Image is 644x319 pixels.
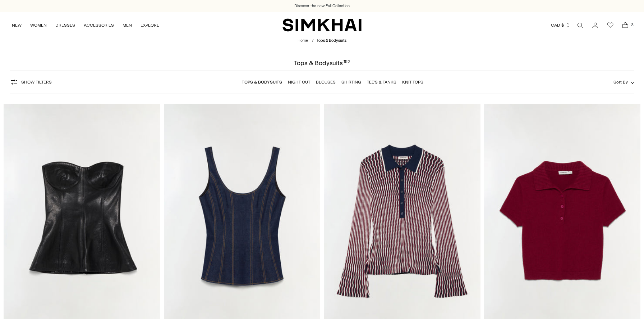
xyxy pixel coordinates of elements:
a: Go to the account page [588,18,602,32]
a: SIMKHAI [282,18,362,32]
a: MEN [123,17,132,33]
a: Night Out [288,80,310,85]
a: EXPLORE [141,17,159,33]
h1: Tops & Bodysuits [294,60,350,66]
div: 152 [344,60,350,66]
a: Open search modal [573,18,587,32]
a: Tops & Bodysuits [242,80,282,85]
a: Blouses [316,80,336,85]
a: Open cart modal [618,18,632,32]
a: Wishlist [603,18,617,32]
a: Tee's & Tanks [367,80,396,85]
a: Shirting [341,80,361,85]
a: NEW [12,17,22,33]
span: Sort By [613,80,628,85]
a: WOMEN [30,17,47,33]
div: / [312,38,314,44]
button: Show Filters [10,76,52,88]
a: Discover the new Fall Collection [294,3,350,9]
a: Home [298,38,308,43]
a: Knit Tops [402,80,423,85]
a: ACCESSORIES [84,17,114,33]
a: DRESSES [55,17,75,33]
button: Sort By [613,78,634,86]
button: CAD $ [551,17,570,33]
nav: breadcrumbs [298,38,346,44]
nav: Linked collections [242,75,423,90]
span: 3 [629,22,635,28]
span: Show Filters [21,80,52,85]
span: Tops & Bodysuits [317,38,346,43]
